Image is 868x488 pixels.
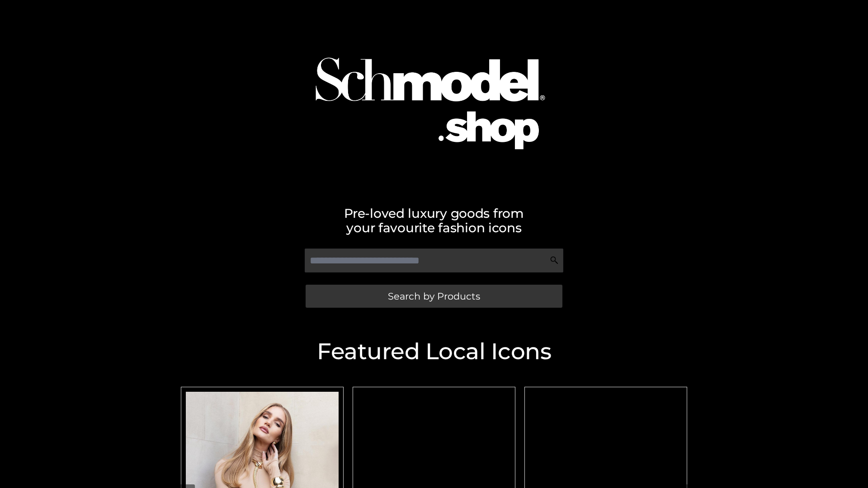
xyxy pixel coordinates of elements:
a: Search by Products [306,285,562,308]
h2: Featured Local Icons​ [176,340,692,363]
span: Search by Products [388,291,480,301]
img: Search Icon [550,256,559,265]
h2: Pre-loved luxury goods from your favourite fashion icons [176,206,692,235]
